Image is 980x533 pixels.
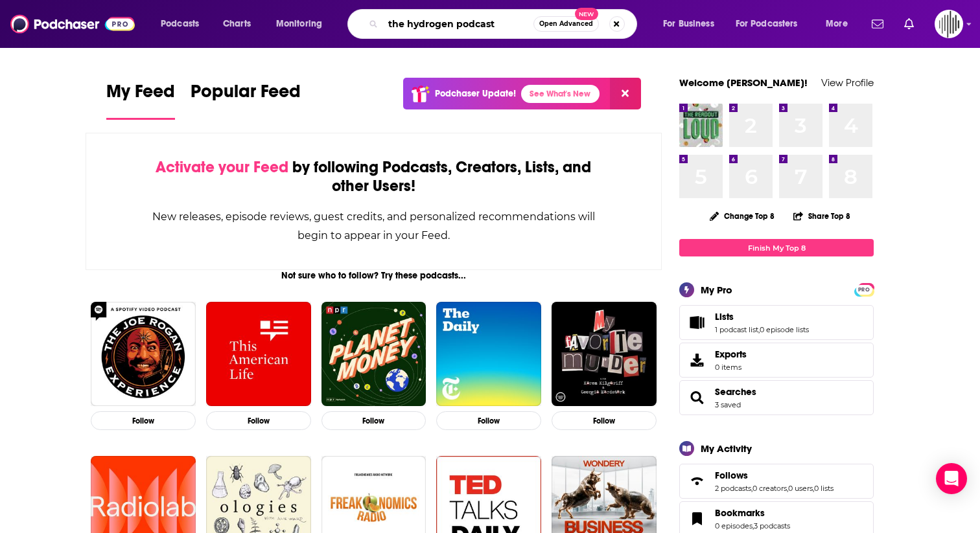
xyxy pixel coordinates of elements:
span: PRO [856,285,872,295]
span: Podcasts [161,15,199,33]
span: , [813,484,814,493]
a: Charts [215,14,259,34]
span: Exports [715,348,747,360]
a: Bookmarks [684,510,710,528]
span: For Business [663,15,714,33]
div: My Activity [701,442,752,455]
div: My Pro [701,284,732,296]
a: Searches [684,389,710,407]
div: by following Podcasts, Creators, Lists, and other Users! [151,158,596,196]
button: open menu [267,14,339,34]
a: 0 users [788,484,813,493]
button: Share Top 8 [793,203,851,229]
a: 0 creators [752,484,787,493]
span: 0 items [715,363,747,372]
a: My Feed [106,80,175,120]
a: Exports [679,343,874,378]
div: New releases, episode reviews, guest credits, and personalized recommendations will begin to appe... [151,207,596,245]
img: This American Life [206,302,311,407]
a: 2 podcasts [715,484,751,493]
span: , [751,484,752,493]
a: 0 episodes [715,521,752,530]
span: Searches [679,380,874,415]
span: Activate your Feed [156,157,288,177]
button: open menu [727,14,817,34]
a: Finish My Top 8 [679,239,874,256]
span: Logged in as gpg2 [935,10,963,38]
button: Follow [206,411,311,430]
span: New [575,8,598,20]
span: Bookmarks [715,507,765,519]
img: The Daily [436,302,541,407]
button: Open AdvancedNew [533,16,599,32]
span: , [758,325,760,334]
span: Follows [715,470,748,481]
a: Lists [715,311,809,323]
input: Search podcasts, credits, & more... [383,14,533,34]
a: Searches [715,386,756,398]
span: , [752,521,754,530]
a: Welcome [PERSON_NAME]! [679,76,808,89]
span: My Feed [106,80,175,110]
a: PRO [856,284,872,294]
a: 3 podcasts [754,521,790,530]
a: Follows [684,472,710,490]
span: Open Advanced [539,21,593,27]
a: See What's New [521,85,600,103]
div: Search podcasts, credits, & more... [360,9,649,39]
span: Monitoring [276,15,322,33]
a: Follows [715,470,834,481]
img: The Joe Rogan Experience [91,302,196,407]
img: Podchaser - Follow, Share and Rate Podcasts [10,12,135,36]
img: Planet Money [321,302,426,407]
span: For Podcasters [736,15,798,33]
button: Change Top 8 [702,208,782,224]
a: Popular Feed [191,80,301,120]
img: User Profile [935,10,963,38]
button: open menu [654,14,730,34]
a: 3 saved [715,400,741,409]
span: , [787,484,788,493]
button: Show profile menu [935,10,963,38]
a: View Profile [821,76,874,89]
button: open menu [152,14,216,34]
button: Follow [552,411,657,430]
button: open menu [817,14,864,34]
div: Not sure who to follow? Try these podcasts... [86,270,662,281]
span: Lists [679,305,874,340]
span: Exports [684,351,710,369]
span: Follows [679,464,874,499]
span: More [826,15,848,33]
button: Follow [91,411,196,430]
div: Open Intercom Messenger [936,463,967,494]
button: Follow [321,411,426,430]
button: Follow [436,411,541,430]
p: Podchaser Update! [435,88,516,99]
span: Lists [715,311,734,323]
img: The Readout Loud [679,104,723,147]
span: Popular Feed [191,80,301,110]
a: Show notifications dropdown [899,13,919,35]
a: 0 lists [814,484,834,493]
a: 1 podcast list [715,325,758,334]
span: Charts [223,15,251,33]
a: Bookmarks [715,507,790,519]
a: Lists [684,313,710,332]
img: My Favorite Murder with Karen Kilgariff and Georgia Hardstark [552,302,657,407]
a: 0 episode lists [760,325,809,334]
a: Show notifications dropdown [867,13,889,35]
